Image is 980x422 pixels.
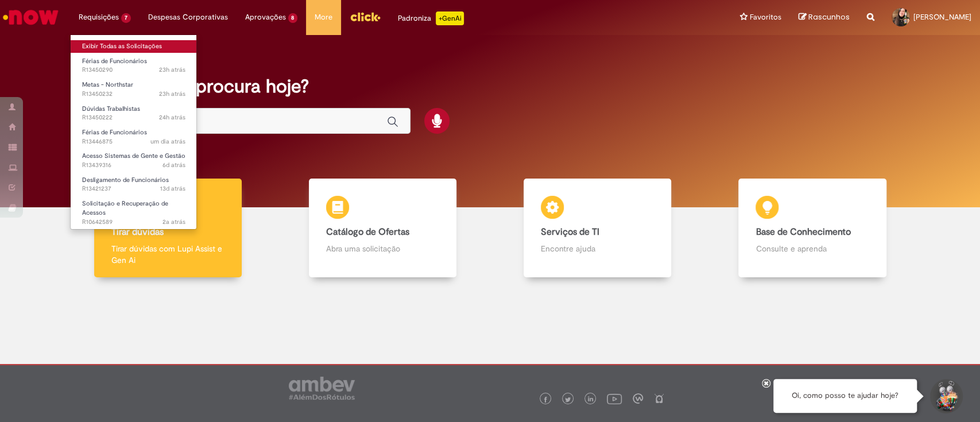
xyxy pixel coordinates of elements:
[82,152,185,160] span: Acesso Sistemas de Gente e Gestão
[82,113,185,122] span: R13450222
[326,226,409,238] b: Catálogo de Ofertas
[111,226,164,238] b: Tirar dúvidas
[162,218,185,226] span: 2a atrás
[162,161,185,169] span: 6d atrás
[633,393,643,404] img: logo_footer_workplace.png
[350,8,381,25] img: click_logo_yellow_360x200.png
[398,11,464,25] div: Padroniza
[160,184,185,193] time: 15/08/2025 14:49:25
[150,137,185,146] span: um dia atrás
[160,184,185,193] span: 13d atrás
[315,11,332,23] span: More
[288,13,298,23] span: 8
[82,161,185,170] span: R13439316
[111,243,224,266] p: Tirar dúvidas com Lupi Assist e Gen Ai
[773,379,917,413] div: Oi, como posso te ajudar hoje?
[159,90,185,98] time: 26/08/2025 18:44:46
[121,13,131,23] span: 7
[70,34,197,230] ul: Requisições
[82,104,140,113] span: Dúvidas Trabalhistas
[490,179,705,278] a: Serviços de TI Encontre ajuda
[565,397,571,402] img: logo_footer_twitter.png
[71,55,197,76] a: Aberto R13450290 : Férias de Funcionários
[750,11,781,23] span: Favoritos
[82,80,133,89] span: Metas - Northstar
[60,179,275,278] a: Tirar dúvidas Tirar dúvidas com Lupi Assist e Gen Ai
[71,198,197,222] a: Aberto R10642589 : Solicitação e Recuperação de Acessos
[1,6,60,29] img: ServiceNow
[82,199,168,217] span: Solicitação e Recuperação de Acessos
[541,226,599,238] b: Serviços de TI
[705,179,920,278] a: Base de Conhecimento Consulte e aprenda
[82,90,185,99] span: R13450232
[71,174,197,195] a: Aberto R13421237 : Desligamento de Funcionários
[799,12,850,23] a: Rascunhos
[607,391,622,406] img: logo_footer_youtube.png
[82,218,185,227] span: R10642589
[162,218,185,226] time: 03/11/2023 08:03:35
[913,12,971,22] span: [PERSON_NAME]
[756,226,850,238] b: Base de Conhecimento
[82,176,169,184] span: Desligamento de Funcionários
[71,103,197,124] a: Aberto R13450222 : Dúvidas Trabalhistas
[71,79,197,100] a: Aberto R13450232 : Metas - Northstar
[71,150,197,171] a: Aberto R13439316 : Acesso Sistemas de Gente e Gestão
[79,11,119,23] span: Requisições
[71,40,197,53] a: Exibir Todas as Solicitações
[436,11,464,25] p: +GenAi
[808,11,850,22] span: Rascunhos
[82,137,185,146] span: R13446875
[159,65,185,74] span: 23h atrás
[159,113,185,122] span: 24h atrás
[82,128,147,137] span: Férias de Funcionários
[148,11,228,23] span: Despesas Corporativas
[159,90,185,98] span: 23h atrás
[82,184,185,193] span: R13421237
[82,57,147,65] span: Férias de Funcionários
[162,161,185,169] time: 22/08/2025 11:10:41
[159,113,185,122] time: 26/08/2025 18:40:32
[654,393,664,404] img: logo_footer_naosei.png
[275,179,490,278] a: Catálogo de Ofertas Abra uma solicitação
[159,65,185,74] time: 26/08/2025 19:23:19
[588,396,594,403] img: logo_footer_linkedin.png
[82,65,185,75] span: R13450290
[92,76,888,96] h2: O que você procura hoje?
[541,243,654,254] p: Encontre ajuda
[326,243,439,254] p: Abra uma solicitação
[928,379,963,413] button: Iniciar Conversa de Suporte
[245,11,286,23] span: Aprovações
[71,126,197,148] a: Aberto R13446875 : Férias de Funcionários
[543,397,548,402] img: logo_footer_facebook.png
[289,377,355,400] img: logo_footer_ambev_rotulo_gray.png
[756,243,869,254] p: Consulte e aprenda
[150,137,185,146] time: 26/08/2025 09:09:17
